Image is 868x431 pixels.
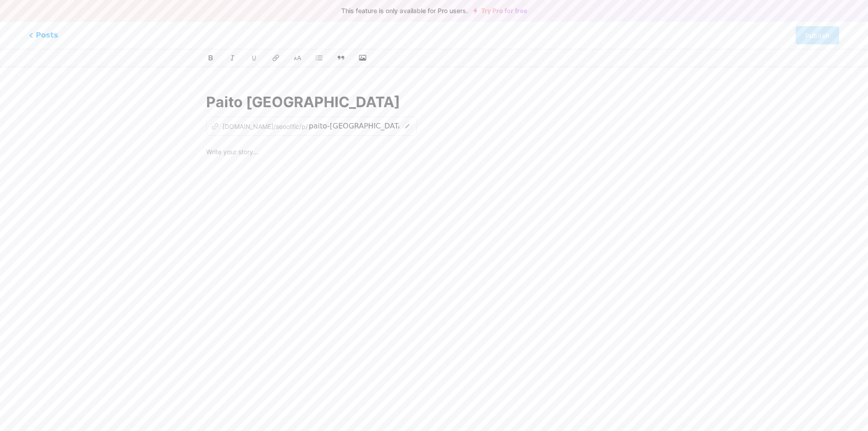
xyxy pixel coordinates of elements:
button: Publish [796,26,839,44]
div: [DOMAIN_NAME]/seooffic/p/ [211,122,308,131]
span: Posts [29,30,58,41]
span: This feature is only available for Pro users. [341,5,468,17]
span: Publish [805,32,830,39]
a: Try Pro for free [473,7,527,14]
input: Title [206,91,662,113]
